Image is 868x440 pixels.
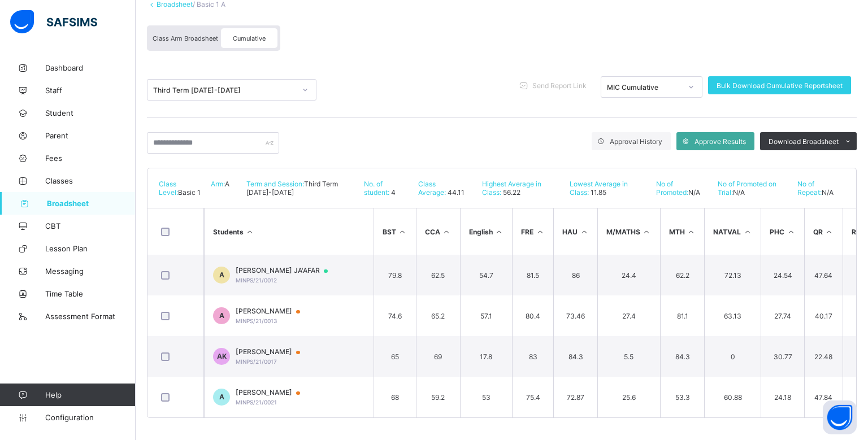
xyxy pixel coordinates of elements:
[374,377,416,417] td: 68
[460,208,513,255] th: English
[460,295,513,336] td: 57.1
[535,228,545,236] i: Sort in Ascending Order
[236,317,277,324] span: MINPS/21/0013
[45,221,136,230] span: CBT
[718,180,776,197] span: No of Promoted on Trial:
[446,188,465,197] span: 44.11
[460,377,513,417] td: 53
[153,86,296,94] div: Third Term [DATE]-[DATE]
[374,336,416,377] td: 65
[823,400,857,434] button: Open asap
[512,377,553,417] td: 75.4
[45,176,136,185] span: Classes
[236,277,277,284] span: MINPS/21/0012
[660,336,705,377] td: 84.3
[374,295,416,336] td: 74.6
[597,255,660,295] td: 24.4
[570,180,628,197] span: Lowest Average in Class:
[660,295,705,336] td: 81.1
[225,180,229,188] span: A
[704,208,761,255] th: NATVAL
[47,199,136,208] span: Broadsheet
[45,390,135,399] span: Help
[553,295,597,336] td: 73.46
[217,352,227,360] span: AK
[597,377,660,417] td: 25.6
[233,34,266,42] span: Cumulative
[236,347,311,356] span: [PERSON_NAME]
[660,208,705,255] th: MTH
[389,188,396,197] span: 4
[512,208,553,255] th: FRE
[743,228,752,236] i: Sort in Ascending Order
[45,413,135,422] span: Configuration
[153,34,218,42] span: Class Arm Broadsheet
[553,336,597,377] td: 84.3
[246,180,338,197] span: Third Term [DATE]-[DATE]
[416,377,460,417] td: 59.2
[460,336,513,377] td: 17.8
[236,388,311,397] span: [PERSON_NAME]
[695,137,746,146] span: Approve Results
[416,255,460,295] td: 62.5
[416,295,460,336] td: 65.2
[553,208,597,255] th: HAU
[704,377,761,417] td: 60.88
[761,336,804,377] td: 30.77
[687,228,696,236] i: Sort in Ascending Order
[246,180,304,188] span: Term and Session:
[45,86,136,95] span: Staff
[761,208,804,255] th: PHC
[512,255,553,295] td: 81.5
[501,188,520,197] span: 56.22
[45,312,136,321] span: Assessment Format
[45,289,136,298] span: Time Table
[416,336,460,377] td: 69
[374,255,416,295] td: 79.8
[219,393,224,401] span: A
[398,228,407,236] i: Sort in Ascending Order
[597,336,660,377] td: 5.5
[236,358,277,365] span: MINPS/21/0017
[211,180,225,188] span: Arm:
[717,81,843,90] span: Bulk Download Cumulative Reportsheet
[688,188,700,197] span: N/A
[236,307,311,316] span: [PERSON_NAME]
[704,295,761,336] td: 63.13
[159,180,178,197] span: Class Level:
[45,63,136,72] span: Dashboard
[822,188,834,197] span: N/A
[761,255,804,295] td: 24.54
[704,336,761,377] td: 0
[45,154,136,163] span: Fees
[589,188,606,197] span: 11.85
[769,137,839,146] span: Download Broadsheet
[660,255,705,295] td: 62.2
[245,228,255,236] i: Sort Ascending
[660,377,705,417] td: 53.3
[219,311,224,320] span: A
[704,255,761,295] td: 72.13
[45,244,136,253] span: Lesson Plan
[597,208,660,255] th: M/MATHS
[610,137,662,146] span: Approval History
[512,336,553,377] td: 83
[460,255,513,295] td: 54.7
[733,188,745,197] span: N/A
[579,228,589,236] i: Sort in Ascending Order
[553,255,597,295] td: 86
[45,267,136,276] span: Messaging
[804,336,843,377] td: 22.48
[512,295,553,336] td: 80.4
[804,377,843,417] td: 47.84
[418,180,446,197] span: Class Average:
[442,228,452,236] i: Sort in Ascending Order
[804,255,843,295] td: 47.64
[786,228,796,236] i: Sort in Ascending Order
[553,377,597,417] td: 72.87
[482,180,541,197] span: Highest Average in Class:
[374,208,416,255] th: BST
[761,377,804,417] td: 24.18
[607,83,682,92] div: MIC Cumulative
[656,180,688,197] span: No of Promoted:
